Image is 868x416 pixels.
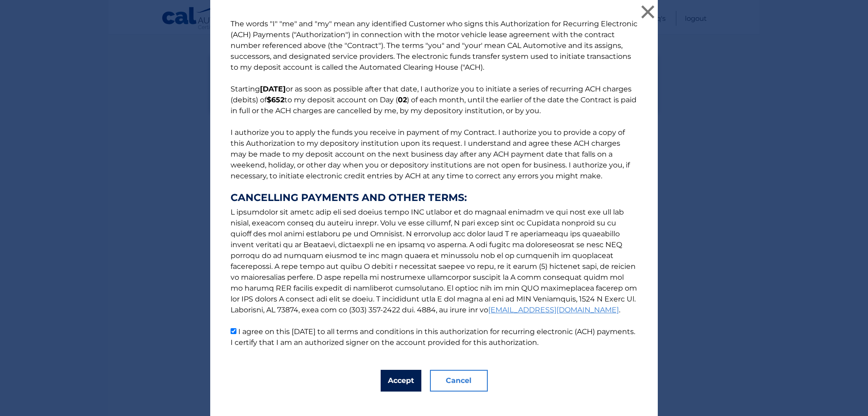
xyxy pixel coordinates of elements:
label: I agree on this [DATE] to all terms and conditions in this authorization for recurring electronic... [231,327,635,347]
b: [DATE] [260,85,286,93]
button: Cancel [430,370,488,392]
button: × [639,3,657,21]
button: Accept [381,370,421,392]
a: [EMAIL_ADDRESS][DOMAIN_NAME] [488,306,619,314]
b: 02 [398,96,407,104]
p: The words "I" "me" and "my" mean any identified Customer who signs this Authorization for Recurri... [222,19,646,348]
b: $652 [267,96,284,104]
strong: CANCELLING PAYMENTS AND OTHER TERMS: [231,192,637,203]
